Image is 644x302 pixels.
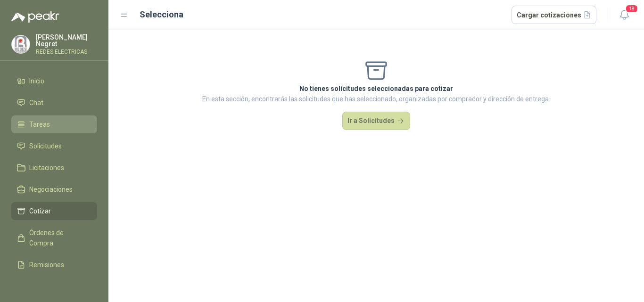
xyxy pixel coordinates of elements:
a: Licitaciones [11,159,97,177]
span: Licitaciones [29,163,64,173]
span: 18 [625,4,638,13]
span: Cotizar [29,206,51,216]
span: Chat [29,98,43,108]
a: Remisiones [11,256,97,274]
p: REDES ELECTRICAS [36,49,97,55]
a: Cotizar [11,202,97,220]
p: En esta sección, encontrarás las solicitudes que has seleccionado, organizadas por comprador y di... [202,94,550,104]
a: Configuración [11,278,97,295]
a: Tareas [11,115,97,133]
a: Chat [11,94,97,112]
button: Ir a Solicitudes [342,112,410,131]
h2: Selecciona [140,8,183,21]
span: Tareas [29,119,50,130]
p: No tienes solicitudes seleccionadas para cotizar [202,83,550,94]
a: Órdenes de Compra [11,224,97,252]
img: Logo peakr [11,11,59,23]
button: Cargar cotizaciones [512,6,597,24]
button: 18 [616,7,633,24]
a: Solicitudes [11,137,97,155]
a: Inicio [11,72,97,90]
span: Órdenes de Compra [29,228,88,248]
span: Remisiones [29,260,64,270]
a: Negociaciones [11,180,97,198]
span: Inicio [29,76,44,86]
p: [PERSON_NAME] Negret [36,34,97,47]
img: Company Logo [12,35,30,53]
span: Negociaciones [29,184,73,195]
span: Solicitudes [29,141,62,151]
